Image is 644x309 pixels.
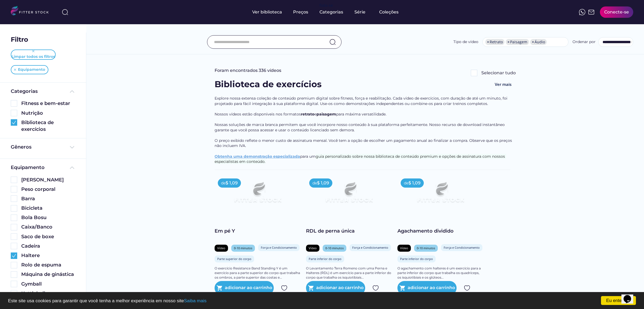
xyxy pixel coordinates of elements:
[481,70,516,75] font: Selecionar tudo
[261,245,297,250] font: Força e Condicionamento
[406,175,475,214] img: Frame%2079%20%281%29.svg
[11,144,31,150] font: Gêneros
[11,252,17,259] img: Group%201000002360.svg
[215,68,281,73] font: Foram encontrados 336 vídeos
[215,228,235,234] font: Em pé Y
[215,122,506,132] font: Nossas soluções de marca branca permitem que você incorpore nosso conteúdo à sua plataforma perfe...
[453,39,478,44] font: Tipo de vídeo
[217,257,251,261] font: Parte superior do corpo
[485,39,504,45] li: Retrato
[11,281,17,287] img: Rectangle%205126.svg
[471,70,477,76] img: Rectangle%205126.svg
[281,285,287,291] img: Group%201000002324.svg
[399,285,406,291] button: shopping_cart
[572,39,596,44] font: Ordenar por
[18,67,45,72] font: Equipamento
[408,285,455,290] font: adicionar ao carrinho
[21,186,55,192] font: Peso corporal
[184,298,207,303] a: Saiba mais
[325,246,344,250] font: 0-10 minutos
[252,9,282,15] font: Ver biblioteca
[316,112,336,117] font: paisagem
[309,257,341,261] font: Parte inferior do corpo
[11,195,17,202] img: Rectangle%205126.svg
[487,39,489,44] font: ×
[530,39,547,45] li: Áudio
[21,290,45,296] font: Kettlebell
[315,175,383,214] img: Frame%2079%20%281%29.svg
[316,285,364,290] font: adicionar ao carrinho
[352,245,388,250] font: Força e Condicionamento
[215,79,322,89] font: Biblioteca de exercícios
[215,154,300,159] a: Obtenha uma demonstração especializada
[507,39,510,44] font: ×
[11,186,17,192] img: Rectangle%205126.svg
[21,224,52,230] font: Caixa/Banco
[11,100,17,107] img: Rectangle%205126.svg
[306,228,355,234] font: RDL de perna única
[223,175,292,214] img: Frame%2079%20%281%29.svg
[21,271,74,277] font: Máquina de ginástica
[11,224,17,230] img: Rectangle%205126.svg
[400,246,408,250] font: Vídeo
[319,3,333,8] font: foda-se
[490,78,516,90] button: Ver mais
[312,181,317,185] font: de
[21,177,64,183] font: [PERSON_NAME]
[301,112,314,117] font: retrato
[11,205,17,212] img: Rectangle%205126.svg
[400,257,433,261] font: Parte inferior do corpo
[319,9,343,15] font: Categorias
[379,9,399,15] font: Coleções
[21,100,70,106] font: Fitness e bem-estar
[14,69,16,71] img: Vector%20%281%29.svg
[308,285,314,291] text: shopping_cart
[69,144,75,150] img: Frame%20%284%29.svg
[372,285,379,291] img: Group%201000002324.svg
[215,154,506,164] font: guia personalizado sobre nossa biblioteca de conteúdo premium e opções de assinatura com nossos e...
[588,9,595,15] img: Frame%2051.svg
[495,82,511,87] font: Ver mais
[21,252,40,258] font: Haltere
[464,285,470,291] img: Group%201000002324.svg
[300,154,316,159] font: para um
[490,39,503,44] font: Retrato
[21,234,54,240] font: Saco de boxe
[21,205,42,211] font: Bicicleta
[215,138,513,148] font: O preço exibido reflete o menor custo de assinatura mensal. Você tem a opção de escolher um pagam...
[510,39,527,44] font: Paisagem
[215,96,508,106] font: Explore nossa extensa coleção de conteúdo premium digital sobre fitness, força e reabilitação. Ca...
[309,246,317,250] font: Vídeo
[306,266,392,279] font: O Levantamento Terra Romeno com uma Perna e Halteres (RDL) é um exercício para a parte inferior d...
[221,181,226,185] font: de
[444,245,480,250] font: Força e Condicionamento
[601,296,636,305] a: Eu entendo!
[404,181,408,185] font: de
[217,246,225,250] font: Vídeo
[21,110,43,116] font: Nutrição
[532,39,534,44] font: ×
[21,215,47,220] font: Bola Bosu
[11,6,53,17] img: LOGO.svg
[317,180,329,185] font: $ 1,09
[417,246,435,250] font: 0-10 minutos
[11,88,38,94] font: Categorias
[11,262,17,268] img: Rectangle%205126.svg
[62,9,68,15] img: search-normal%203.svg
[21,262,61,268] font: Rolo de espuma
[11,243,17,249] img: Rectangle%205126.svg
[21,196,35,202] font: Barra
[621,287,639,304] iframe: widget de bate-papo
[226,180,238,185] font: $ 1,09
[329,39,336,45] img: search-normal.svg
[21,120,55,132] font: Biblioteca de exercícios
[604,9,629,15] font: Conecte-se
[32,50,34,52] img: Vector%20%281%29.svg
[11,271,17,278] img: Rectangle%205126.svg
[506,39,529,45] li: Paisagem
[216,285,223,291] button: shopping_cart
[11,164,45,170] font: Equipamento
